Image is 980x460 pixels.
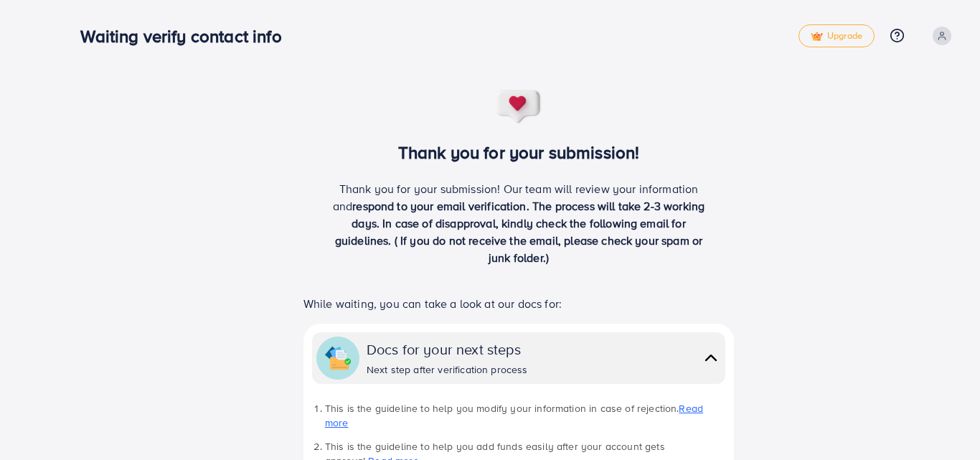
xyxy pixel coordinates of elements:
[327,180,710,266] p: Thank you for your submission! Our team will review your information and
[280,142,758,163] h3: Thank you for your submission!
[367,362,528,377] div: Next step after verification process
[798,24,875,47] a: tickUpgrade
[325,401,703,430] a: Read more
[335,198,705,266] span: respond to your email verification. The process will take 2-3 working days. In case of disapprova...
[701,347,721,368] img: collapse
[80,26,293,47] h3: Waiting verify contact info
[811,31,862,42] span: Upgrade
[325,345,351,371] img: collapse
[367,339,528,360] div: Docs for your next steps
[811,32,823,42] img: tick
[303,295,734,312] p: While waiting, you can take a look at our docs for:
[495,89,542,125] img: success
[325,401,725,431] li: This is the guideline to help you modify your information in case of rejection.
